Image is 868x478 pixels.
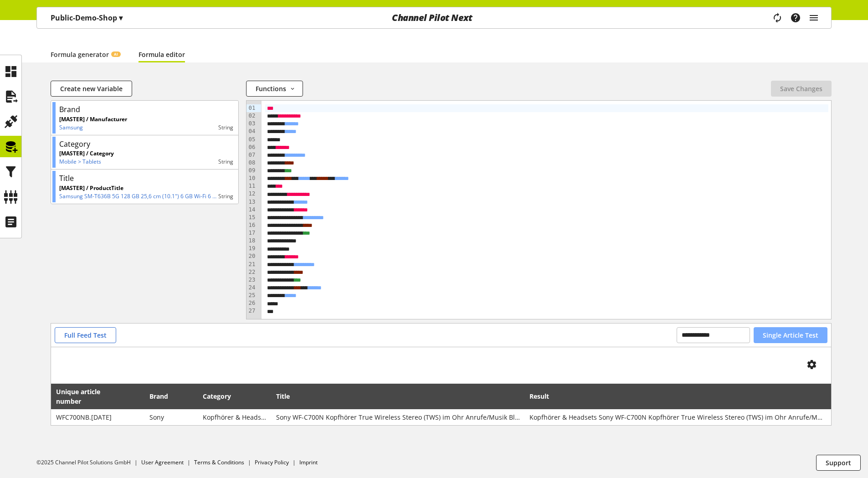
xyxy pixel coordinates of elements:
[114,51,118,57] span: AI
[51,50,120,59] a: Formula generatorAI
[247,151,257,159] div: 07
[247,299,257,307] div: 26
[247,190,257,198] div: 12
[56,412,140,422] span: WFC700NB.CE7
[218,192,233,200] div: string
[59,149,114,158] p: [MASTER] / Category
[247,206,257,214] div: 14
[826,458,851,468] span: Support
[276,391,290,401] span: Title
[247,261,257,268] div: 21
[36,458,141,467] li: ©2025 Channel Pilot Solutions GmbH
[59,184,218,192] p: [MASTER] / ProductTitle
[771,81,832,97] button: Save Changes
[59,192,218,200] p: Samsung SM-T636B 5G 128 GB 25,6 cm (10.1") 6 GB Wi-Fi 6 (802.11ax) Schwarz
[247,284,257,292] div: 24
[763,330,818,340] span: Single Article Test
[247,167,257,175] div: 09
[247,182,257,190] div: 11
[247,112,257,120] div: 02
[256,84,286,93] span: Functions
[59,104,80,115] div: Brand
[59,139,90,149] div: Category
[59,158,114,166] p: Mobile > Tablets
[816,455,861,471] button: Support
[247,120,257,128] div: 03
[51,12,123,23] p: Public-Demo-Shop
[247,276,257,284] div: 23
[64,330,107,340] span: Full Feed Test
[149,391,168,401] span: Brand
[127,123,233,132] div: string
[529,391,549,401] span: Result
[276,412,520,422] span: Sony WF-C700N Kopfhörer True Wireless Stereo (TWS) im Ohr Anrufe/Musik Bluetooth Schwarz
[119,13,123,23] span: ▾
[60,84,123,93] span: Create new Variable
[247,136,257,144] div: 05
[247,292,257,299] div: 25
[247,307,257,315] div: 27
[203,391,231,401] span: Category
[247,252,257,260] div: 20
[299,458,318,466] a: Imprint
[247,104,257,112] div: 01
[194,458,244,466] a: Terms & Conditions
[56,387,117,406] span: Unique article number
[246,81,303,97] button: Functions
[247,159,257,167] div: 08
[247,221,257,229] div: 16
[149,412,193,422] span: Sony
[780,84,822,93] span: Save Changes
[529,412,826,422] span: Kopfhörer & Headsets Sony WF-C700N Kopfhörer True Wireless Stereo (TWS) im Ohr Anrufe/Musik Bluet...
[203,412,267,422] span: Kopfhörer & Headsets
[247,175,257,182] div: 10
[247,144,257,151] div: 06
[754,327,827,343] button: Single Article Test
[247,245,257,252] div: 19
[55,327,116,343] button: Full Feed Test
[247,237,257,245] div: 18
[247,229,257,237] div: 17
[59,123,127,132] p: Samsung
[247,268,257,276] div: 22
[36,7,832,29] nav: main navigation
[51,81,132,97] button: Create new Variable
[247,128,257,135] div: 04
[139,50,185,59] a: Formula editor
[247,214,257,221] div: 15
[255,458,289,466] a: Privacy Policy
[247,198,257,206] div: 13
[114,158,233,166] div: string
[59,115,127,123] p: [MASTER] / Manufacturer
[59,173,74,184] div: Title
[141,458,184,466] a: User Agreement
